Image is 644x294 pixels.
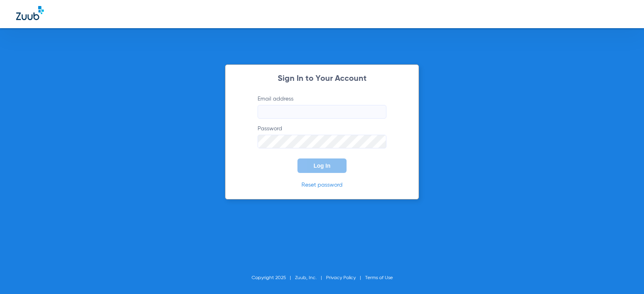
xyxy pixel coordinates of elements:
[246,75,398,83] h2: Sign In to Your Account
[297,158,347,173] button: Log In
[252,274,295,282] li: Copyright 2025
[16,6,44,20] img: Zuub Logo
[326,275,356,280] a: Privacy Policy
[314,162,330,169] span: Log In
[258,135,386,148] input: Password
[258,95,386,119] label: Email address
[365,275,393,280] a: Terms of Use
[301,182,343,188] a: Reset password
[258,125,386,148] label: Password
[295,274,326,282] li: Zuub, Inc.
[258,105,386,119] input: Email address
